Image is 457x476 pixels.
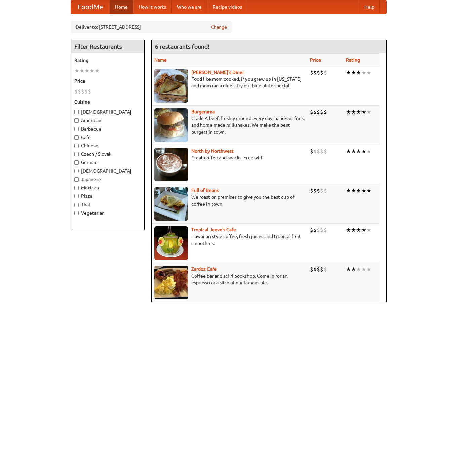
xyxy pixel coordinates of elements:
[361,266,366,273] li: ★
[154,233,305,247] p: Hawaiian style coffee, fresh juices, and tropical fruit smoothies.
[78,88,81,95] li: $
[351,266,356,273] li: ★
[323,108,327,116] li: $
[356,108,361,116] li: ★
[313,108,317,116] li: $
[356,69,361,76] li: ★
[320,266,323,273] li: $
[74,127,79,131] input: Barbecue
[74,168,141,174] label: [DEMOGRAPHIC_DATA]
[351,226,356,234] li: ★
[361,108,366,116] li: ★
[74,67,79,74] li: ★
[356,266,361,273] li: ★
[74,110,79,114] input: [DEMOGRAPHIC_DATA]
[361,69,366,76] li: ★
[191,109,215,114] a: Burgerama
[84,88,88,95] li: $
[71,40,144,53] h4: Filter Restaurants
[74,159,141,166] label: German
[359,0,380,14] a: Help
[211,24,227,30] a: Change
[74,78,141,84] h5: Price
[317,187,320,194] li: $
[313,187,317,194] li: $
[366,187,371,194] li: ★
[366,108,371,116] li: ★
[313,266,317,273] li: $
[154,69,188,103] img: sallys.jpg
[366,266,371,273] li: ★
[361,148,366,155] li: ★
[74,211,79,215] input: Vegetarian
[323,148,327,155] li: $
[191,188,219,193] a: Full of Beans
[74,203,79,207] input: Thai
[317,108,320,116] li: $
[320,187,323,194] li: $
[207,0,247,14] a: Recipe videos
[154,266,188,299] img: zardoz.jpg
[154,272,305,286] p: Coffee bar and sci-fi bookshop. Come in for an espresso or a slice of our famous pie.
[313,69,317,76] li: $
[74,210,141,216] label: Vegetarian
[154,187,188,221] img: beans.jpg
[191,227,236,232] b: Tropical Jeeve's Cafe
[351,108,356,116] li: ★
[356,187,361,194] li: ★
[74,142,141,149] label: Chinese
[74,57,141,64] h5: Rating
[74,109,141,115] label: [DEMOGRAPHIC_DATA]
[154,76,305,89] p: Food like mom cooked, if you grew up in [US_STATE] and mom ran a diner. Try our blue plate special!
[74,99,141,105] h5: Cuisine
[361,187,366,194] li: ★
[74,201,141,208] label: Thai
[191,70,244,75] b: [PERSON_NAME]'s Diner
[191,266,217,272] a: Zardoz Cafe
[154,115,305,135] p: Grade A beef, freshly ground every day, hand-cut fries, and home-made milkshakes. We make the bes...
[79,67,84,74] li: ★
[356,148,361,155] li: ★
[74,177,79,182] input: Japanese
[310,57,321,63] a: Price
[366,148,371,155] li: ★
[74,194,79,198] input: Pizza
[81,88,84,95] li: $
[94,67,100,74] li: ★
[154,108,188,142] img: burgerama.jpg
[74,186,79,190] input: Mexican
[154,148,188,181] img: north.jpg
[74,134,141,141] label: Cafe
[310,148,313,155] li: $
[154,226,188,260] img: jeeves.jpg
[74,144,79,148] input: Chinese
[323,266,327,273] li: $
[346,187,351,194] li: ★
[74,151,141,157] label: Czech / Slovak
[191,148,234,154] a: North by Northwest
[346,266,351,273] li: ★
[346,108,351,116] li: ★
[313,226,317,234] li: $
[110,0,133,14] a: Home
[74,184,141,191] label: Mexican
[346,69,351,76] li: ★
[74,176,141,183] label: Japanese
[320,148,323,155] li: $
[317,226,320,234] li: $
[317,69,320,76] li: $
[71,0,110,14] a: FoodMe
[320,226,323,234] li: $
[88,88,91,95] li: $
[74,117,141,124] label: American
[172,0,207,14] a: Who we are
[310,187,313,194] li: $
[310,69,313,76] li: $
[74,125,141,132] label: Barbecue
[351,187,356,194] li: ★
[317,266,320,273] li: $
[351,69,356,76] li: ★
